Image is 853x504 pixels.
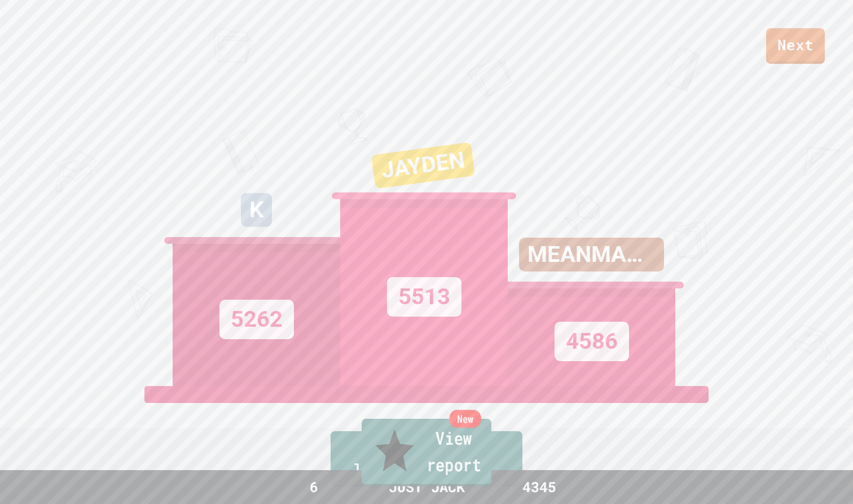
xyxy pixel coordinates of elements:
[449,410,481,428] div: New
[371,142,474,189] div: JAYDEN
[555,322,629,361] div: 4586
[219,300,294,339] div: 5262
[387,277,461,317] div: 5513
[766,28,825,64] a: Next
[241,193,272,227] div: K
[362,419,491,487] a: View report
[519,238,664,271] div: MEANMANTRA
